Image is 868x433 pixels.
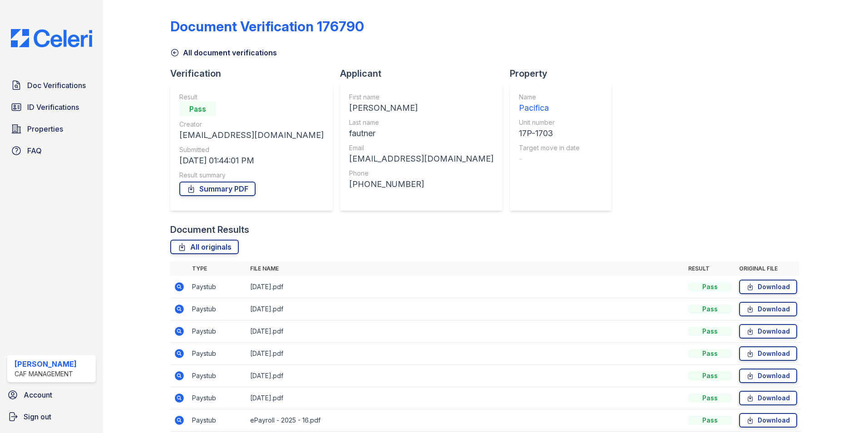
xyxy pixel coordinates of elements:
span: Account [24,389,52,400]
div: Creator [179,120,324,129]
div: - [519,153,580,165]
a: All document verifications [170,47,277,58]
a: Download [739,280,797,294]
span: Properties [27,123,63,134]
span: ID Verifications [27,102,79,113]
div: [EMAIL_ADDRESS][DOMAIN_NAME] [349,153,493,165]
a: Doc Verifications [7,76,96,94]
div: [PHONE_NUMBER] [349,178,493,191]
div: Result summary [179,171,324,180]
div: Applicant [340,67,510,80]
div: Pass [688,416,732,425]
div: Pass [688,327,732,336]
a: Properties [7,120,96,138]
div: Pass [688,305,732,314]
a: Download [739,413,797,428]
div: Phone [349,169,493,178]
div: Email [349,143,493,153]
div: Target move in date [519,143,580,153]
div: Result [179,93,324,102]
div: CAF Management [15,369,77,379]
td: [DATE].pdf [247,343,685,365]
img: CE_Logo_Blue-a8612792a0a2168367f1c8372b55b34899dd931a85d93a1a3d3e32e68fde9ad4.png [4,29,99,47]
div: First name [349,93,493,102]
div: Pass [688,394,732,403]
div: [EMAIL_ADDRESS][DOMAIN_NAME] [179,129,324,142]
div: Unit number [519,118,580,127]
div: Pass [688,282,732,291]
div: fautner [349,127,493,140]
td: Paystub [188,343,247,365]
a: Download [739,346,797,361]
td: Paystub [188,320,247,343]
div: Document Verification 176790 [170,18,364,34]
div: [DATE] 01:44:01 PM [179,154,324,167]
div: Submitted [179,145,324,154]
td: Paystub [188,387,247,409]
a: Account [4,386,99,404]
td: Paystub [188,298,247,320]
div: Pass [688,371,732,380]
div: Pacifica [519,102,580,114]
a: Sign out [4,408,99,426]
a: All originals [170,240,239,254]
span: Sign out [24,411,51,422]
td: Paystub [188,276,247,298]
a: Download [739,302,797,316]
div: Verification [170,67,340,80]
a: FAQ [7,142,96,160]
td: Paystub [188,409,247,432]
div: Pass [179,102,216,116]
td: [DATE].pdf [247,276,685,298]
span: FAQ [27,145,42,156]
a: Download [739,369,797,383]
td: ePayroll - 2025 - 16.pdf [247,409,685,432]
div: Last name [349,118,493,127]
th: Result [685,261,735,276]
div: 17P-1703 [519,127,580,140]
td: [DATE].pdf [247,365,685,387]
a: Download [739,391,797,405]
th: Original file [735,261,801,276]
span: Doc Verifications [27,80,86,91]
td: [DATE].pdf [247,320,685,343]
td: [DATE].pdf [247,387,685,409]
td: Paystub [188,365,247,387]
div: [PERSON_NAME] [15,359,77,369]
div: Document Results [170,223,249,236]
a: ID Verifications [7,98,96,116]
a: Summary PDF [179,182,256,196]
div: Property [510,67,619,80]
div: Pass [688,349,732,358]
td: [DATE].pdf [247,298,685,320]
div: Name [519,93,580,102]
div: [PERSON_NAME] [349,102,493,114]
th: Type [188,261,247,276]
a: Download [739,324,797,339]
th: File name [247,261,685,276]
a: Name Pacifica [519,93,580,114]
